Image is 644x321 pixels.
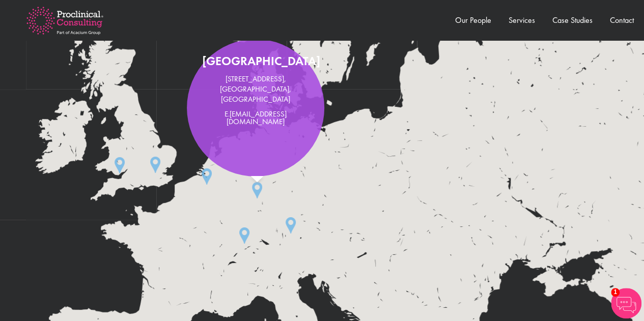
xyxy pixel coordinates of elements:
[610,15,634,25] a: Contact
[509,15,535,25] a: Services
[202,75,309,83] p: [STREET_ADDRESS],
[611,288,620,297] span: 1
[611,288,641,318] img: Chatbot
[202,85,309,93] p: [GEOGRAPHIC_DATA],
[202,110,309,126] p: E.
[202,54,309,68] h2: [GEOGRAPHIC_DATA]
[202,96,309,103] p: [GEOGRAPHIC_DATA]
[227,109,287,127] a: [EMAIL_ADDRESS][DOMAIN_NAME]
[455,15,491,25] a: Our People
[552,15,593,25] a: Case Studies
